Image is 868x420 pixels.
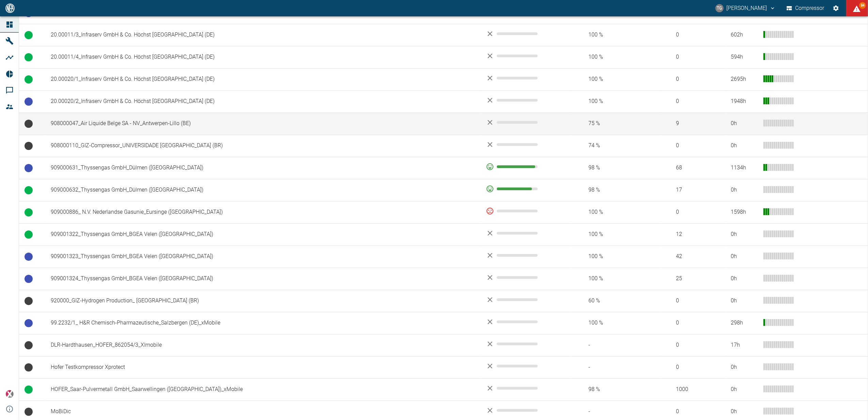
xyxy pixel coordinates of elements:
[25,230,33,239] span: Betrieb
[25,75,33,84] span: Betrieb
[665,164,720,172] span: 68
[25,186,33,194] span: Betrieb
[578,53,654,61] span: 100 %
[578,363,654,371] span: -
[486,163,567,171] div: 94 %
[731,363,758,371] div: 0 h
[665,386,720,393] span: 1000
[578,297,654,305] span: 60 %
[45,157,480,179] td: 909000631_Thyssengas GmbH_Dülmen ([GEOGRAPHIC_DATA])
[665,297,720,305] span: 0
[578,208,654,216] span: 100 %
[665,319,720,327] span: 0
[731,408,758,416] div: 0 h
[25,253,33,261] span: Betriebsbereit
[25,386,33,394] span: Betrieb
[5,3,15,13] img: logo
[731,75,758,83] div: 2695 h
[486,296,567,304] div: No data
[486,362,567,370] div: No data
[731,208,758,216] div: 1598 h
[25,120,33,128] span: Keine Daten
[665,186,720,194] span: 17
[731,53,758,61] div: 594 h
[486,251,567,259] div: No data
[731,297,758,305] div: 0 h
[578,408,654,416] span: -
[731,31,758,39] div: 602 h
[731,253,758,260] div: 0 h
[665,97,720,105] span: 0
[714,2,777,14] button: thomas.gregoir@neuman-esser.com
[45,290,480,312] td: 920000_GIZ-Hydrogen Production_ [GEOGRAPHIC_DATA] (BR)
[486,384,567,392] div: No data
[486,406,567,415] div: No data
[45,245,480,268] td: 909001323_Thyssengas GmbH_BGEA Velen ([GEOGRAPHIC_DATA])
[45,112,480,135] td: 908000047_Air Liquide Belge SA - NV_Antwerpen-Lillo (BE)
[5,390,14,398] img: Xplore Logo
[45,201,480,223] td: 909000886_ N.V. Nederlandse Gasunie_Eursinge ([GEOGRAPHIC_DATA])
[486,185,567,193] div: 86 %
[665,53,720,61] span: 0
[731,142,758,150] div: 0 h
[578,97,654,105] span: 100 %
[578,230,654,238] span: 100 %
[665,75,720,83] span: 0
[578,319,654,327] span: 100 %
[486,118,567,126] div: No data
[45,68,480,90] td: 20.00020/1_Infraserv GmbH & Co. Höchst [GEOGRAPHIC_DATA] (DE)
[25,297,33,305] span: Keine Daten
[665,230,720,238] span: 12
[45,179,480,201] td: 909000632_Thyssengas GmbH_Dülmen ([GEOGRAPHIC_DATA])
[25,164,33,172] span: Betriebsbereit
[578,120,654,127] span: 75 %
[578,75,654,83] span: 100 %
[731,386,758,393] div: 0 h
[45,223,480,245] td: 909001322_Thyssengas GmbH_BGEA Velen ([GEOGRAPHIC_DATA])
[578,186,654,194] span: 98 %
[25,142,33,150] span: Keine Daten
[486,207,567,215] div: 0 %
[25,208,33,216] span: Betrieb
[25,408,33,416] span: Keine Daten
[45,334,480,356] td: DLR-Hardthausen_HOFER_862054/3_XImobile
[830,2,842,14] button: Einstellungen
[486,273,567,282] div: No data
[45,378,480,401] td: HOFER_Saar-Pulvermetall GmbH_Saarwellingen ([GEOGRAPHIC_DATA])_xMobile
[665,408,720,416] span: 0
[486,74,567,82] div: No data
[578,31,654,39] span: 100 %
[731,319,758,327] div: 298 h
[45,268,480,290] td: 909001324_Thyssengas GmbH_BGEA Velen ([GEOGRAPHIC_DATA])
[45,24,480,46] td: 20.00011/3_Infraserv GmbH & Co. Höchst [GEOGRAPHIC_DATA] (DE)
[578,164,654,172] span: 98 %
[715,4,724,12] div: TG
[665,253,720,260] span: 42
[45,356,480,378] td: Hofer Testkompressor Xprotect
[45,90,480,112] td: 20.00020/2_Infraserv GmbH & Co. Höchst [GEOGRAPHIC_DATA] (DE)
[731,164,758,172] div: 1134 h
[578,341,654,349] span: -
[25,363,33,372] span: Keine Daten
[731,341,758,349] div: 17 h
[665,120,720,127] span: 9
[731,97,758,105] div: 1948 h
[578,386,654,393] span: 98 %
[45,46,480,68] td: 20.00011/4_Infraserv GmbH & Co. Höchst [GEOGRAPHIC_DATA] (DE)
[45,135,480,157] td: 908000110_GIZ-Compressor_UNIVERSIDADE [GEOGRAPHIC_DATA] (BR)
[578,142,654,150] span: 74 %
[486,340,567,348] div: No data
[665,363,720,371] span: 0
[25,341,33,349] span: Keine Daten
[665,208,720,216] span: 0
[731,186,758,194] div: 0 h
[25,97,33,106] span: Betriebsbereit
[578,253,654,260] span: 100 %
[25,319,33,327] span: Betriebsbereit
[859,2,866,9] span: 84
[578,275,654,283] span: 100 %
[665,341,720,349] span: 0
[665,275,720,283] span: 25
[486,140,567,149] div: No data
[45,312,480,334] td: 99.2232/1_ H&R Chemisch-Pharmazeutische_Salzbergen (DE)_xMobile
